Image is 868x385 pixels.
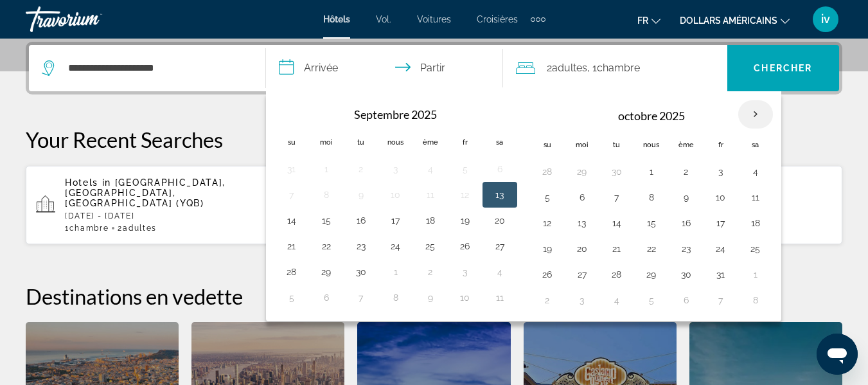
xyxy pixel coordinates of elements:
[455,263,475,281] button: Jour 3
[420,211,441,229] button: Jour 18
[572,265,592,283] button: Jour 27
[455,211,475,229] button: Jour 19
[676,188,696,206] button: Jour 9
[537,240,558,258] button: Jour 19
[817,334,858,375] iframe: Bouton de lancement de la fenêtre de messagerie
[385,237,406,255] button: Jour 24
[316,211,337,229] button: Jour 15
[809,6,842,33] button: Menu utilisateur
[323,14,350,24] font: Hôtels
[745,240,766,258] button: Jour 25
[680,11,790,30] button: Changer de devise
[354,107,437,121] font: Septembre 2025
[376,14,391,24] a: Vol.
[490,263,510,281] button: Jour 4
[477,14,518,24] a: Croisières
[754,63,812,73] font: Chercher
[351,186,371,204] button: Jour 9
[385,289,406,307] button: Jour 8
[587,62,597,74] font: , 1
[637,15,648,26] font: fr
[455,160,475,178] button: Jour 5
[503,45,727,91] button: Voyageurs : 2 adultes, 0 enfants
[745,265,766,283] button: Jour 1
[316,160,337,178] button: Jour 1
[547,62,552,74] font: 2
[745,188,766,206] button: Jour 11
[641,163,662,181] button: Jour 1
[420,263,441,281] button: Jour 2
[490,211,510,229] button: Jour 20
[711,214,731,232] button: Jour 17
[641,291,662,309] button: Jour 5
[69,224,109,233] span: Chambre
[490,160,510,178] button: Jour 6
[676,291,696,309] button: Jour 6
[676,265,696,283] button: Jour 30
[680,15,777,26] font: dollars américains
[641,265,662,283] button: Jour 29
[455,237,475,255] button: Jour 26
[618,109,685,123] font: octobre 2025
[531,9,545,30] button: Éléments de navigation supplémentaires
[65,177,226,208] span: [GEOGRAPHIC_DATA], [GEOGRAPHIC_DATA], [GEOGRAPHIC_DATA] (YQB)
[490,186,510,204] button: Jour 13
[537,188,558,206] button: Jour 5
[281,237,302,255] button: Jour 21
[65,177,111,188] span: Hotels in
[118,224,156,233] span: 2
[607,291,627,309] button: Jour 4
[711,240,731,258] button: Jour 24
[455,186,475,204] button: Jour 12
[572,291,592,309] button: Jour 3
[537,163,558,181] button: Jour 28
[572,163,592,181] button: Jour 29
[420,237,441,255] button: Jour 25
[711,163,731,181] button: Jour 3
[676,163,696,181] button: Jour 2
[420,289,441,307] button: Jour 9
[607,265,627,283] button: Jour 28
[572,188,592,206] button: Jour 6
[351,237,371,255] button: Jour 23
[641,240,662,258] button: Jour 22
[641,188,662,206] button: Jour 8
[537,265,558,283] button: Jour 26
[385,186,406,204] button: Jour 10
[29,45,839,91] div: Widget de recherche
[711,265,731,283] button: Jour 31
[65,224,109,233] span: 1
[490,289,510,307] button: Jour 11
[572,240,592,258] button: Jour 20
[351,211,371,229] button: Jour 16
[123,224,157,233] span: Adultes
[351,160,371,178] button: Jour 2
[281,211,302,229] button: Jour 14
[420,186,441,204] button: Jour 11
[281,186,302,204] button: Jour 7
[281,289,302,307] button: Jour 5
[316,289,337,307] button: Jour 6
[745,214,766,232] button: Jour 18
[417,14,451,24] font: Voitures
[420,160,441,178] button: Jour 4
[281,263,302,281] button: Jour 28
[745,163,766,181] button: Jour 4
[711,291,731,309] button: Jour 7
[316,263,337,281] button: Jour 29
[572,214,592,232] button: Jour 13
[552,62,587,74] font: adultes
[821,12,830,26] font: iv
[385,263,406,281] button: Jour 1
[745,291,766,309] button: Jour 8
[711,188,731,206] button: Jour 10
[281,160,302,178] button: Jour 31
[26,3,154,36] a: Travorium
[597,62,640,74] font: Chambre
[738,100,773,129] button: Mois prochain
[455,289,475,307] button: Jour 10
[676,240,696,258] button: Jour 23
[637,11,660,30] button: Changer de langue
